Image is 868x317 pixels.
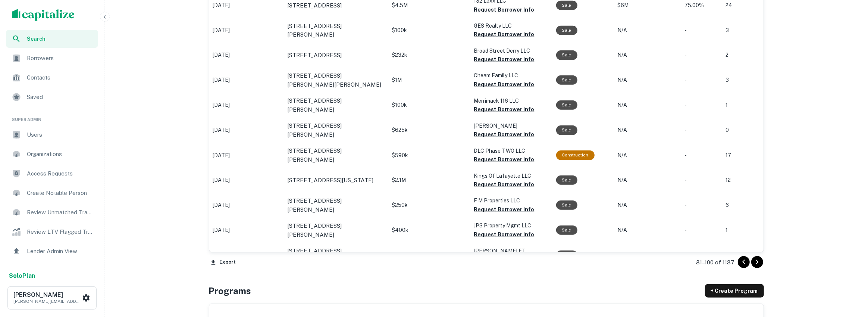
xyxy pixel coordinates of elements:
[392,176,467,184] p: $2.1M
[726,251,800,259] p: 8
[6,223,98,241] a: Review LTV Flagged Transactions
[213,27,280,34] p: [DATE]
[726,226,800,234] p: 1
[13,298,81,305] p: [PERSON_NAME][EMAIL_ADDRESS][DOMAIN_NAME]
[474,5,535,14] button: Request Borrower Info
[27,130,94,139] span: Users
[6,88,98,106] a: Saved
[726,76,800,84] p: 3
[831,257,868,293] div: Chat Widget
[27,266,94,275] span: Borrower Info Requests
[288,71,385,89] a: [STREET_ADDRESS][PERSON_NAME][PERSON_NAME]
[288,51,385,60] a: [STREET_ADDRESS]
[474,47,549,55] p: Broad Street Derry LLC
[209,284,251,298] h4: Programs
[7,286,97,310] button: [PERSON_NAME][PERSON_NAME][EMAIL_ADDRESS][DOMAIN_NAME]
[27,189,94,198] span: Create Notable Person
[738,256,750,268] button: Go to previous page
[213,126,280,134] p: [DATE]
[726,152,800,159] p: 17
[213,76,280,84] p: [DATE]
[288,196,385,214] a: [STREET_ADDRESS][PERSON_NAME]
[618,101,677,109] p: N/A
[288,96,385,114] a: [STREET_ADDRESS][PERSON_NAME]
[618,27,677,34] p: N/A
[556,50,577,60] div: Sale
[9,271,35,280] a: SoloPlan
[6,242,98,260] div: Lender Admin View
[685,51,718,59] p: -
[726,201,800,209] p: 6
[12,9,75,21] img: capitalize-logo.png
[27,169,94,178] span: Access Requests
[556,125,577,135] div: Sale
[6,262,98,280] a: Borrower Info Requests
[474,196,549,205] p: F M Properties LLC
[6,126,98,144] a: Users
[213,152,280,159] p: [DATE]
[288,221,385,239] a: [STREET_ADDRESS][PERSON_NAME]
[685,226,718,234] p: -
[474,147,549,155] p: DLC Phase TWO LLC
[618,251,677,259] p: N/A
[474,55,535,64] button: Request Borrower Info
[288,246,385,264] p: [STREET_ADDRESS][PERSON_NAME][PERSON_NAME]
[474,22,549,30] p: GES Realty LLC
[27,54,94,63] span: Borrowers
[6,69,98,87] a: Contacts
[392,76,467,84] p: $1M
[6,203,98,221] a: Review Unmatched Transactions
[288,146,385,164] a: [STREET_ADDRESS][PERSON_NAME]
[27,247,94,256] span: Lender Admin View
[9,272,35,279] strong: Solo Plan
[556,100,577,110] div: Sale
[288,22,385,39] p: [STREET_ADDRESS][PERSON_NAME]
[6,145,98,163] a: Organizations
[6,184,98,202] a: Create Notable Person
[474,71,549,80] p: Cheam Family LLC
[288,51,342,60] p: [STREET_ADDRESS]
[288,176,385,185] a: [STREET_ADDRESS][US_STATE]
[474,80,535,89] button: Request Borrower Info
[474,221,549,230] p: JP3 Property Mgmt LLC
[288,121,385,139] a: [STREET_ADDRESS][PERSON_NAME]
[685,1,718,9] p: 75.00%
[27,150,94,159] span: Organizations
[6,30,98,48] a: Search
[556,75,577,85] div: Sale
[618,126,677,134] p: N/A
[556,251,577,260] div: Sale
[213,51,280,59] p: [DATE]
[556,201,577,210] div: Sale
[27,93,94,102] span: Saved
[474,97,549,105] p: Merrimack 116 LLC
[392,101,467,109] p: $100k
[751,256,763,268] button: Go to next page
[288,176,374,185] p: [STREET_ADDRESS][US_STATE]
[288,1,342,10] p: [STREET_ADDRESS]
[392,226,467,234] p: $400k
[685,152,718,159] p: -
[392,251,467,259] p: $1.6M
[685,101,718,109] p: -
[685,251,718,259] p: -
[556,226,577,235] div: Sale
[726,27,800,34] p: 3
[556,26,577,35] div: Sale
[213,101,280,109] p: [DATE]
[13,292,81,298] h6: [PERSON_NAME]
[474,247,549,255] p: [PERSON_NAME] FT
[6,49,98,67] a: Borrowers
[6,165,98,183] a: Access Requests
[685,27,718,34] p: -
[474,105,535,114] button: Request Borrower Info
[685,126,718,134] p: -
[6,108,98,126] li: Super Admin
